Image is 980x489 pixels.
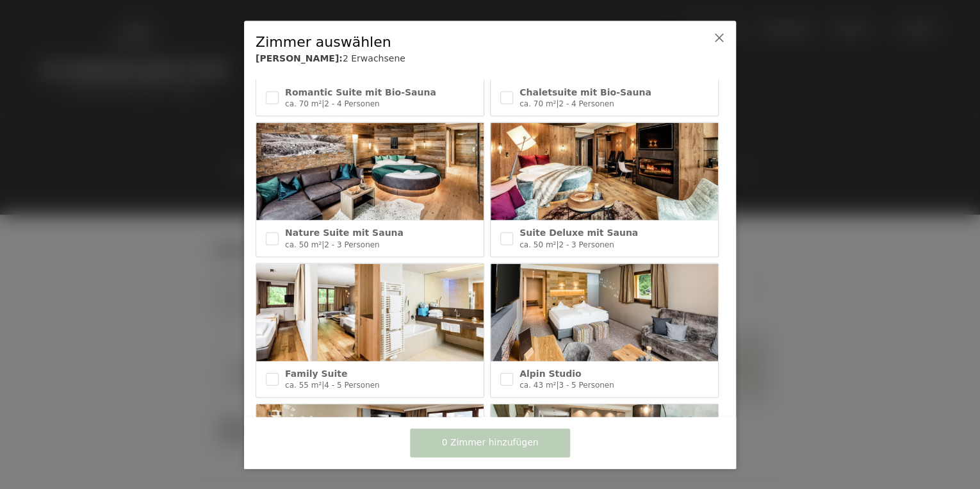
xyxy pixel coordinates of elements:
span: Chaletsuite mit Bio-Sauna [519,87,651,97]
span: ca. 50 m² [285,240,322,249]
span: ca. 50 m² [519,240,556,249]
span: Suite Deluxe mit Sauna [519,228,638,238]
span: ca. 70 m² [519,99,556,108]
span: Romantic Suite mit Bio-Sauna [285,87,436,97]
span: 2 - 3 Personen [324,240,379,249]
span: | [322,99,324,108]
span: | [556,240,559,249]
span: | [322,240,324,249]
img: Suite Deluxe mit Sauna [491,123,718,220]
span: ca. 43 m² [519,381,556,390]
span: 3 - 5 Personen [559,381,614,390]
span: 2 - 4 Personen [324,99,379,108]
span: | [322,381,324,390]
span: 2 - 4 Personen [559,99,614,108]
b: [PERSON_NAME]: [256,53,343,63]
span: | [556,381,559,390]
span: Family Suite [285,368,347,378]
span: Nature Suite mit Sauna [285,228,404,238]
img: Alpin Studio [491,263,718,361]
span: | [556,99,559,108]
img: Family Suite [256,263,484,361]
span: Alpin Studio [519,368,581,378]
div: Zimmer auswählen [256,32,685,52]
img: Nature Suite mit Sauna [256,123,484,220]
span: ca. 55 m² [285,381,322,390]
span: ca. 70 m² [285,99,322,108]
span: 2 - 3 Personen [559,240,614,249]
span: 4 - 5 Personen [324,381,379,390]
span: 2 Erwachsene [343,53,405,63]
